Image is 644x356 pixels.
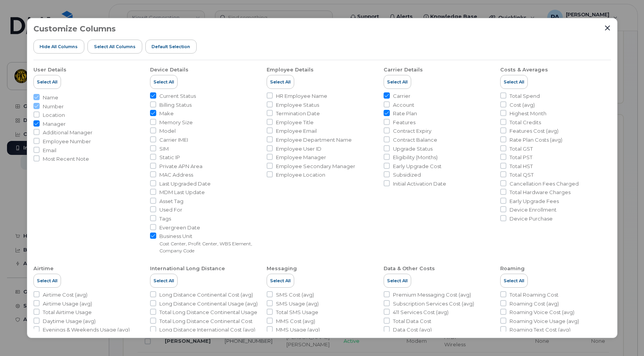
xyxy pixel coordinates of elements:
[154,278,174,284] span: Select All
[43,155,89,163] span: Most Recent Note
[43,300,92,307] span: Airtime Usage (avg)
[510,163,533,170] span: Total HST
[159,318,253,325] span: Total Long Distance Continental Cost
[270,79,291,85] span: Select All
[43,326,130,333] span: Evenings & Weekends Usage (avg)
[276,326,320,333] span: MMS Usage (avg)
[276,119,314,126] span: Employee Title
[393,171,421,179] span: Subsidized
[510,189,571,196] span: Total Hardware Charges
[500,274,528,288] button: Select All
[384,274,411,288] button: Select All
[159,145,169,153] span: SIM
[276,154,326,161] span: Employee Manager
[43,111,65,119] span: Location
[510,180,579,188] span: Cancellation Fees Charged
[276,300,319,307] span: SMS Usage (avg)
[510,198,559,205] span: Early Upgrade Fees
[267,66,314,73] div: Employee Details
[159,198,183,205] span: Asset Tag
[510,119,541,126] span: Total Credits
[43,138,91,145] span: Employee Number
[159,119,193,126] span: Memory Size
[510,127,558,135] span: Features Cost (avg)
[159,326,255,333] span: Long Distance International Cost (avg)
[276,127,317,135] span: Employee Email
[270,278,291,284] span: Select All
[159,206,182,214] span: Used For
[43,291,87,299] span: Airtime Cost (avg)
[510,318,579,325] span: Roaming Voice Usage (avg)
[393,127,431,135] span: Contract Expiry
[393,119,415,126] span: Features
[384,265,435,272] div: Data & Other Costs
[510,92,540,100] span: Total Spend
[267,75,294,89] button: Select All
[276,318,315,325] span: MMS Cost (avg)
[276,171,325,179] span: Employee Location
[276,291,314,299] span: SMS Cost (avg)
[393,136,437,144] span: Contract Balance
[159,233,260,240] span: Business Unit
[510,136,562,144] span: Rate Plan Costs (avg)
[510,206,557,214] span: Device Enrollment
[267,274,294,288] button: Select All
[387,278,408,284] span: Select All
[159,136,188,144] span: Carrier IMEI
[37,79,58,85] span: Select All
[393,309,449,316] span: 411 Services Cost (avg)
[150,66,188,73] div: Device Details
[43,318,96,325] span: Daytime Usage (avg)
[393,180,446,188] span: Initial Activation Date
[150,265,225,272] div: International Long Distance
[393,300,474,307] span: Subscription Services Cost (avg)
[159,171,193,179] span: MAC Address
[159,101,192,109] span: Billing Status
[94,43,136,50] span: Select all Columns
[384,75,411,89] button: Select All
[276,145,321,153] span: Employee User ID
[500,66,548,73] div: Costs & Averages
[393,92,410,100] span: Carrier
[510,326,571,333] span: Roaming Text Cost (avg)
[276,110,320,117] span: Termination Date
[43,147,56,154] span: Email
[159,241,252,254] small: Cost Center, Profit Center, WBS Element, Company Code
[510,171,534,179] span: Total QST
[510,110,546,117] span: Highest Month
[393,145,433,153] span: Upgrade Status
[384,66,423,73] div: Carrier Details
[387,79,408,85] span: Select All
[393,163,442,170] span: Early Upgrade Cost
[504,278,524,284] span: Select All
[40,43,78,50] span: Hide All Columns
[510,145,533,153] span: Total GST
[159,224,200,231] span: Evergreen Date
[33,75,61,89] button: Select All
[393,154,438,161] span: Eligibility (Months)
[159,291,253,299] span: Long Distance Continental Cost (avg)
[276,163,355,170] span: Employee Secondary Manager
[393,318,431,325] span: Total Data Cost
[150,75,178,89] button: Select All
[159,180,211,188] span: Last Upgraded Date
[276,101,319,109] span: Employee Status
[500,265,525,272] div: Roaming
[159,189,205,196] span: MDM Last Update
[43,309,92,316] span: Total Airtime Usage
[159,154,180,161] span: Static IP
[267,265,297,272] div: Messaging
[87,40,142,54] button: Select all Columns
[159,127,176,135] span: Model
[154,79,174,85] span: Select All
[510,300,559,307] span: Roaming Cost (avg)
[604,24,611,31] button: Close
[33,265,54,272] div: Airtime
[510,309,574,316] span: Roaming Voice Cost (avg)
[33,24,116,33] h3: Customize Columns
[159,163,202,170] span: Private APN Area
[152,43,190,50] span: Default Selection
[610,322,638,350] iframe: Messenger Launcher
[37,278,58,284] span: Select All
[276,136,352,144] span: Employee Department Name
